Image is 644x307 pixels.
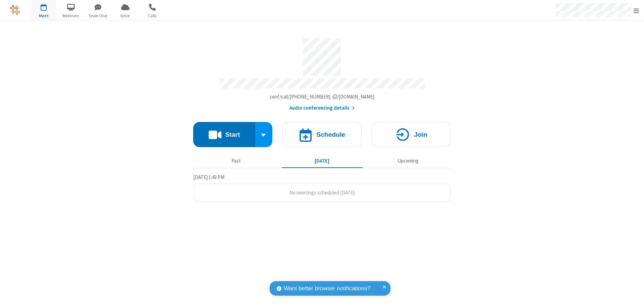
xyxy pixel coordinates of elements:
[282,122,362,147] button: Schedule
[193,174,224,180] span: [DATE] 1:43 PM
[270,94,375,100] span: Copy my meeting room link
[193,173,451,202] section: Today's Meetings
[86,13,111,19] span: Team Chat
[140,13,165,19] span: Calls
[372,122,451,147] button: Join
[368,155,448,167] button: Upcoming
[193,122,255,147] button: Start
[289,189,355,196] span: No meetings scheduled [DATE]
[316,131,345,138] h4: Schedule
[196,155,277,167] button: Past
[225,131,240,138] h4: Start
[282,155,363,167] button: [DATE]
[627,290,639,302] iframe: Chat
[284,284,370,293] span: Want better browser notifications?
[31,13,56,19] span: Meet
[58,13,84,19] span: Webinars
[414,131,427,138] h4: Join
[255,122,273,147] div: Start conference options
[193,33,451,112] section: Account details
[10,5,20,15] img: QA Selenium DO NOT DELETE OR CHANGE
[289,104,355,112] button: Audio conferencing details
[113,13,138,19] span: Drive
[270,93,375,101] button: Copy my meeting room linkCopy my meeting room link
